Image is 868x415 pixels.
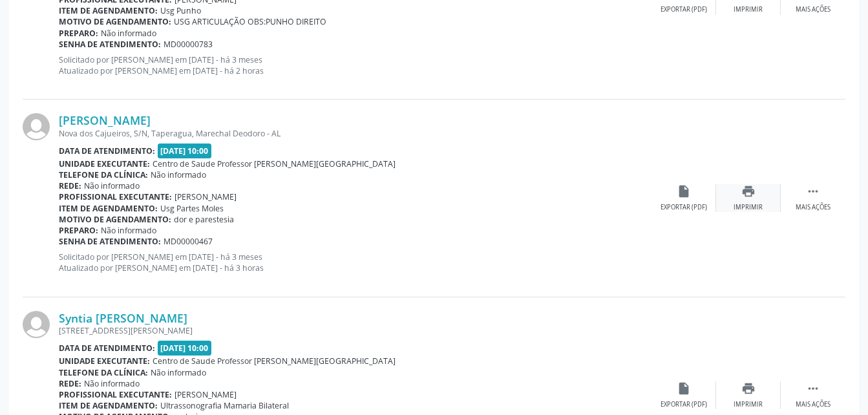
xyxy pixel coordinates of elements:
[741,381,756,396] i: print
[174,16,326,27] span: USG ARTICULAÇÃO OBS:PUNHO DIREITO
[734,5,763,14] div: Imprimir
[59,225,98,236] b: Preparo:
[158,341,212,356] span: [DATE] 10:00
[59,158,150,169] b: Unidade executante:
[59,5,158,16] b: Item de agendamento:
[59,191,172,202] b: Profissional executante:
[59,39,161,50] b: Senha de atendimento:
[734,203,763,212] div: Imprimir
[59,169,148,180] b: Telefone da clínica:
[59,214,171,225] b: Motivo de agendamento:
[59,251,651,273] p: Solicitado por [PERSON_NAME] em [DATE] - há 3 meses Atualizado por [PERSON_NAME] em [DATE] - há 3...
[59,356,150,367] b: Unidade executante:
[59,378,81,389] b: Rede:
[734,400,763,409] div: Imprimir
[661,400,707,409] div: Exportar (PDF)
[661,5,707,14] div: Exportar (PDF)
[677,381,691,396] i: insert_drive_file
[796,5,831,14] div: Mais ações
[741,184,756,198] i: print
[101,225,156,236] span: Não informado
[23,311,50,338] img: img
[59,311,187,325] a: Syntia [PERSON_NAME]
[59,203,158,214] b: Item de agendamento:
[174,214,234,225] span: dor e parestesia
[677,184,691,198] i: insert_drive_file
[164,236,213,247] span: MD00000467
[151,169,206,180] span: Não informado
[59,389,172,400] b: Profissional executante:
[175,389,237,400] span: [PERSON_NAME]
[796,203,831,212] div: Mais ações
[59,28,98,39] b: Preparo:
[59,54,651,76] p: Solicitado por [PERSON_NAME] em [DATE] - há 3 meses Atualizado por [PERSON_NAME] em [DATE] - há 2...
[806,184,820,198] i: 
[175,191,237,202] span: [PERSON_NAME]
[158,144,212,158] span: [DATE] 10:00
[164,39,213,50] span: MD00000783
[59,367,148,378] b: Telefone da clínica:
[59,128,651,139] div: Nova dos Cajueiros, S/N, Taperagua, Marechal Deodoro - AL
[23,113,50,140] img: img
[59,400,158,411] b: Item de agendamento:
[796,400,831,409] div: Mais ações
[661,203,707,212] div: Exportar (PDF)
[59,145,155,156] b: Data de atendimento:
[59,236,161,247] b: Senha de atendimento:
[153,158,396,169] span: Centro de Saude Professor [PERSON_NAME][GEOGRAPHIC_DATA]
[59,16,171,27] b: Motivo de agendamento:
[160,400,289,411] span: Ultrassonografia Mamaria Bilateral
[59,325,651,336] div: [STREET_ADDRESS][PERSON_NAME]
[806,381,820,396] i: 
[59,180,81,191] b: Rede:
[101,28,156,39] span: Não informado
[151,367,206,378] span: Não informado
[153,356,396,367] span: Centro de Saude Professor [PERSON_NAME][GEOGRAPHIC_DATA]
[160,5,201,16] span: Usg Punho
[59,343,155,354] b: Data de atendimento:
[84,378,140,389] span: Não informado
[59,113,151,127] a: [PERSON_NAME]
[84,180,140,191] span: Não informado
[160,203,224,214] span: Usg Partes Moles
